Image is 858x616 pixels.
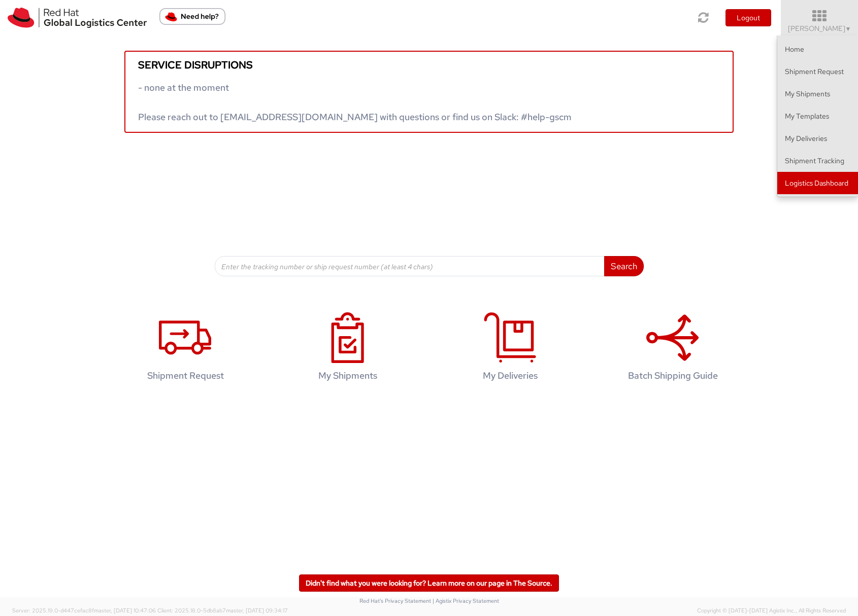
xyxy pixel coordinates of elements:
[138,82,572,123] span: - none at the moment Please reach out to [EMAIL_ADDRESS][DOMAIN_NAME] with questions or find us o...
[777,127,858,150] a: My Deliveries
[433,597,499,604] a: | Agistix Privacy Statement
[109,302,261,396] a: Shipment Request
[299,574,559,592] a: Didn't find what you were looking for? Learn more on our page in The Source.
[777,38,858,60] a: Home
[138,59,720,70] h5: Service disruptions
[788,24,851,33] span: [PERSON_NAME]
[697,607,846,615] span: Copyright © [DATE]-[DATE] Agistix Inc., All Rights Reserved
[777,172,858,194] a: Logistics Dashboard
[604,256,644,276] button: Search
[607,371,738,381] h4: Batch Shipping Guide
[282,371,413,381] h4: My Shipments
[124,51,734,133] a: Service disruptions - none at the moment Please reach out to [EMAIL_ADDRESS][DOMAIN_NAME] with qu...
[777,150,858,172] a: Shipment Tracking
[159,8,225,25] button: Need help?
[845,25,851,33] span: ▼
[445,371,576,381] h4: My Deliveries
[434,302,586,396] a: My Deliveries
[226,607,288,614] span: master, [DATE] 09:34:17
[777,83,858,105] a: My Shipments
[725,9,771,26] button: Logout
[12,607,156,614] span: Server: 2025.19.0-d447cefac8f
[777,105,858,127] a: My Templates
[120,371,251,381] h4: Shipment Request
[157,607,288,614] span: Client: 2025.18.0-5db8ab7
[94,607,156,614] span: master, [DATE] 10:47:06
[777,60,858,83] a: Shipment Request
[359,597,431,604] a: Red Hat's Privacy Statement
[215,256,605,276] input: Enter the tracking number or ship request number (at least 4 chars)
[272,302,424,396] a: My Shipments
[8,8,147,28] img: rh-logistics-00dfa346123c4ec078e1.svg
[597,302,749,396] a: Batch Shipping Guide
